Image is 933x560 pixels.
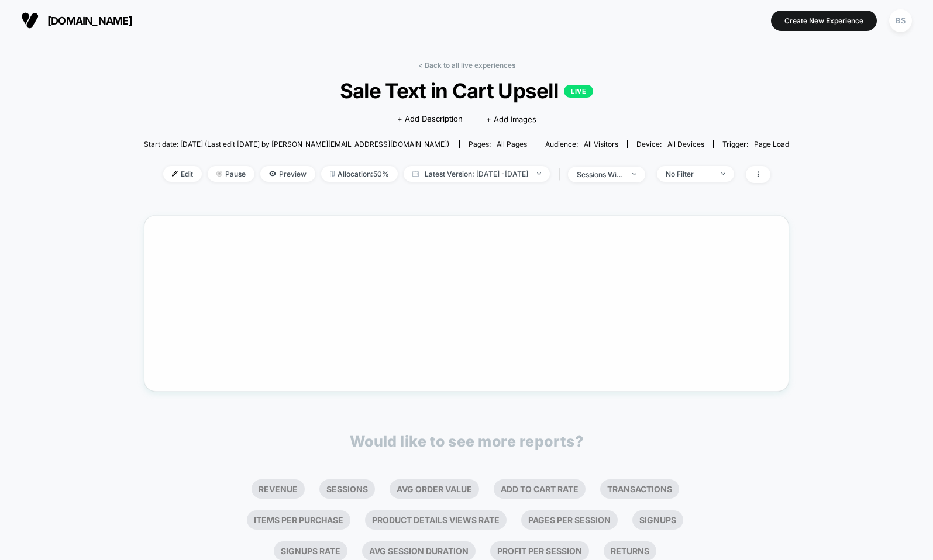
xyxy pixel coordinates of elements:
[577,170,624,179] div: sessions with impression
[886,9,915,33] button: BS
[176,78,757,103] span: Sale Text in Cart Upsell
[330,171,335,177] img: rebalance
[545,140,618,148] div: Audience:
[144,140,449,148] span: Start date: [DATE] (Last edit [DATE] by [PERSON_NAME][EMAIL_ADDRESS][DOMAIN_NAME])
[18,11,136,30] button: [DOMAIN_NAME]
[584,140,618,148] span: All Visitors
[47,15,132,27] span: [DOMAIN_NAME]
[260,166,315,182] span: Preview
[319,479,375,499] li: Sessions
[404,166,550,182] span: Latest Version: [DATE] - [DATE]
[321,166,398,182] span: Allocation: 50%
[21,12,39,29] img: Visually logo
[521,510,618,530] li: Pages Per Session
[418,61,515,70] a: < Back to all live experiences
[600,479,679,499] li: Transactions
[247,510,350,530] li: Items Per Purchase
[627,140,713,148] span: Device:
[632,173,636,175] img: end
[412,171,419,177] img: calendar
[667,140,704,148] span: all devices
[632,510,683,530] li: Signups
[556,166,568,183] span: |
[889,9,912,32] div: BS
[497,140,527,148] span: all pages
[252,479,305,499] li: Revenue
[564,85,593,98] p: LIVE
[754,140,789,148] span: Page Load
[666,170,712,178] div: No Filter
[390,479,479,499] li: Avg Order Value
[494,479,586,499] li: Add To Cart Rate
[722,140,789,148] div: Trigger:
[486,115,536,124] span: + Add Images
[721,172,725,175] img: end
[771,11,877,31] button: Create New Experience
[208,166,254,182] span: Pause
[365,510,507,530] li: Product Details Views Rate
[537,172,541,175] img: end
[216,171,222,177] img: end
[469,140,527,148] div: Pages:
[172,171,178,177] img: edit
[397,113,463,125] span: + Add Description
[163,166,202,182] span: Edit
[350,433,584,450] p: Would like to see more reports?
